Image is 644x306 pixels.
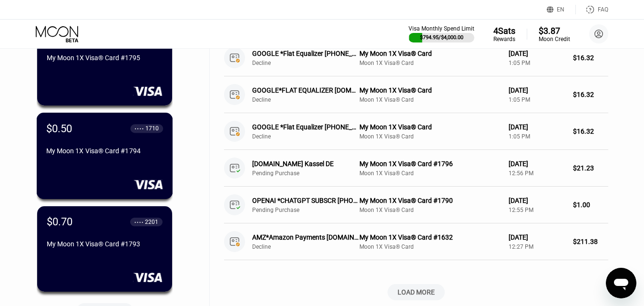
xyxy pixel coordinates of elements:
[573,127,608,135] div: $16.32
[547,5,576,14] div: EN
[539,26,570,42] div: $3.87Moon Credit
[509,160,565,168] div: [DATE]
[509,50,565,57] div: [DATE]
[409,25,474,32] div: Visa Monthly Spend Limit
[359,60,501,66] div: Moon 1X Visa® Card
[409,25,474,42] div: Visa Monthly Spend Limit$794.95/$4,000.00
[509,170,565,177] div: 12:56 PM
[224,113,608,150] div: GOOGLE *Flat Equalizer [PHONE_NUMBER] USDeclineMy Moon 1X Visa® CardMoon 1X Visa® Card[DATE]1:05 ...
[145,219,158,225] div: 2201
[252,160,359,168] div: [DOMAIN_NAME] Kassel DE
[539,36,570,42] div: Moon Credit
[509,207,565,213] div: 12:55 PM
[224,40,608,76] div: GOOGLE *Flat Equalizer [PHONE_NUMBER] USDeclineMy Moon 1X Visa® CardMoon 1X Visa® Card[DATE]1:05 ...
[573,54,608,62] div: $16.32
[359,233,501,241] div: My Moon 1X Visa® Card #1632
[509,133,565,140] div: 1:05 PM
[46,122,72,134] div: $0.50
[359,170,501,177] div: Moon 1X Visa® Card
[359,243,501,250] div: Moon 1X Visa® Card
[493,26,515,42] div: 4SatsRewards
[493,26,515,36] div: 4 Sats
[47,240,163,248] div: My Moon 1X Visa® Card #1793
[398,288,435,296] div: LOAD MORE
[509,123,565,131] div: [DATE]
[606,268,636,298] iframe: Button to launch messaging window, conversation in progress
[37,113,172,199] div: $0.50● ● ● ●1710My Moon 1X Visa® Card #1794
[224,187,608,223] div: OPENAI *CHATGPT SUBSCR [PHONE_NUMBER] USPending PurchaseMy Moon 1X Visa® Card #1790Moon 1X Visa® ...
[252,123,359,131] div: GOOGLE *Flat Equalizer [PHONE_NUMBER] US
[509,197,565,204] div: [DATE]
[359,197,501,204] div: My Moon 1X Visa® Card #1790
[252,243,367,250] div: Decline
[509,86,565,94] div: [DATE]
[135,127,144,130] div: ● ● ● ●
[47,54,163,62] div: My Moon 1X Visa® Card #1795
[573,201,608,209] div: $1.00
[557,6,564,13] div: EN
[252,197,359,204] div: OPENAI *CHATGPT SUBSCR [PHONE_NUMBER] US
[252,50,359,57] div: GOOGLE *Flat Equalizer [PHONE_NUMBER] US
[37,20,172,106] div: $95.88● ● ● ●3625My Moon 1X Visa® Card #1795
[252,133,367,140] div: Decline
[46,147,163,155] div: My Moon 1X Visa® Card #1794
[359,207,501,213] div: Moon 1X Visa® Card
[598,6,608,13] div: FAQ
[252,86,359,94] div: GOOGLE*FLAT EQUALIZER [DOMAIN_NAME][URL]
[509,96,565,103] div: 1:05 PM
[47,216,72,228] div: $0.70
[224,223,608,260] div: AMZ*Amazon Payments [DOMAIN_NAME][URL]DeclineMy Moon 1X Visa® Card #1632Moon 1X Visa® Card[DATE]1...
[359,160,501,168] div: My Moon 1X Visa® Card #1796
[509,60,565,66] div: 1:05 PM
[509,233,565,241] div: [DATE]
[224,76,608,113] div: GOOGLE*FLAT EQUALIZER [DOMAIN_NAME][URL]DeclineMy Moon 1X Visa® CardMoon 1X Visa® Card[DATE]1:05 ...
[134,221,143,223] div: ● ● ● ●
[224,150,608,187] div: [DOMAIN_NAME] Kassel DEPending PurchaseMy Moon 1X Visa® Card #1796Moon 1X Visa® Card[DATE]12:56 P...
[252,207,367,213] div: Pending Purchase
[359,50,501,57] div: My Moon 1X Visa® Card
[420,34,463,41] div: $794.95 / $4,000.00
[539,26,570,36] div: $3.87
[493,36,515,42] div: Rewards
[252,96,367,103] div: Decline
[573,91,608,98] div: $16.32
[359,96,501,103] div: Moon 1X Visa® Card
[252,233,359,241] div: AMZ*Amazon Payments [DOMAIN_NAME][URL]
[509,243,565,250] div: 12:27 PM
[359,86,501,94] div: My Moon 1X Visa® Card
[224,284,608,300] div: LOAD MORE
[359,133,501,140] div: Moon 1X Visa® Card
[145,125,159,132] div: 1710
[576,5,608,14] div: FAQ
[359,123,501,131] div: My Moon 1X Visa® Card
[252,60,367,66] div: Decline
[37,206,172,292] div: $0.70● ● ● ●2201My Moon 1X Visa® Card #1793
[573,164,608,172] div: $21.23
[252,170,367,177] div: Pending Purchase
[573,238,608,245] div: $211.38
